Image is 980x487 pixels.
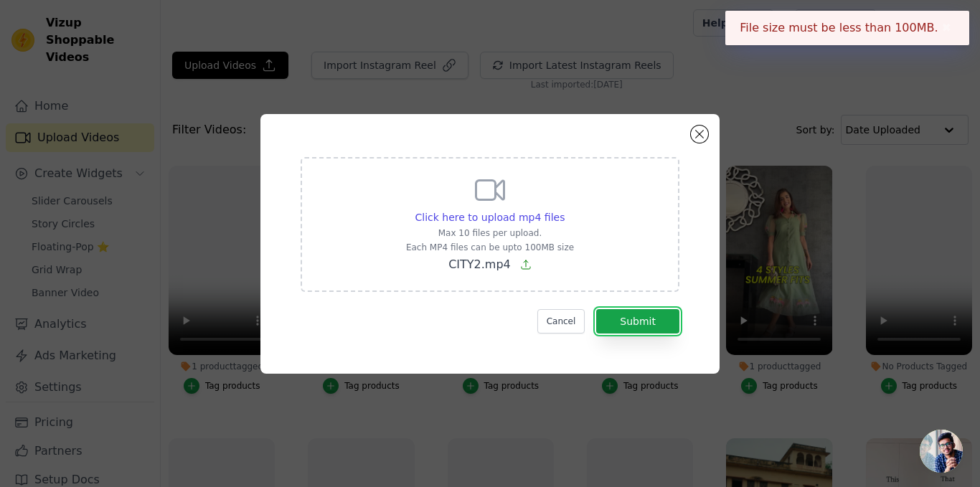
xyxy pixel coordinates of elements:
button: Close [938,19,955,37]
button: Cancel [537,309,585,334]
p: Max 10 files per upload. [406,227,574,239]
p: Each MP4 files can be upto 100MB size [406,242,574,253]
div: File size must be less than 100MB. [725,11,969,45]
button: Close modal [691,126,708,143]
a: Open chat [920,430,963,473]
button: Submit [596,309,679,334]
span: CITY2.mp4 [448,257,511,271]
span: Click here to upload mp4 files [415,212,565,223]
